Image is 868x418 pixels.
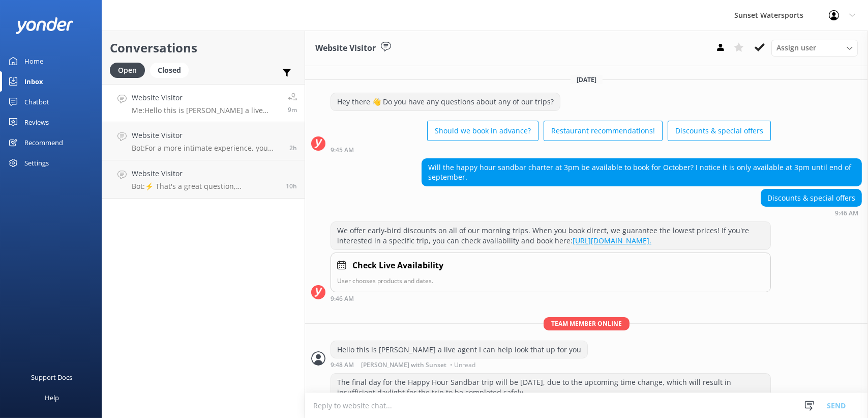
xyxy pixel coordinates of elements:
[288,105,297,114] span: Sep 07 2025 08:48am (UTC -05:00) America/Cancun
[761,189,861,207] div: Discounts & special offers
[102,160,305,199] a: Website VisitorBot:⚡ That's a great question, unfortunately I do not know the answer. I'm going t...
[315,42,376,55] h3: Website Visitor
[771,40,858,56] div: Assign User
[24,112,49,132] div: Reviews
[132,106,280,115] p: Me: Hello this is [PERSON_NAME] a live agent I can help look that up for you
[24,71,43,92] div: Inbox
[289,144,297,152] span: Sep 07 2025 06:42am (UTC -05:00) America/Cancun
[24,51,43,71] div: Home
[132,168,278,179] h4: Website Visitor
[102,122,305,160] a: Website VisitorBot:For a more intimate experience, you might consider our 15ft Boston Whaler (Coz...
[337,276,764,286] p: User chooses products and dates.
[761,209,862,216] div: Sep 07 2025 08:46am (UTC -05:00) America/Cancun
[331,147,354,153] strong: 9:45 AM
[422,159,861,186] div: Will the happy hour sandbar charter at 3pm be available to book for October? I notice it is only ...
[132,130,282,141] h4: Website Visitor
[110,38,297,58] h2: Conversations
[132,92,280,103] h4: Website Visitor
[110,64,150,75] a: Open
[32,367,73,387] div: Support Docs
[331,93,560,110] div: Hey there 👋 Do you have any questions about any of our trips?
[331,222,770,249] div: We offer early-bird discounts on all of our morning trips. When you book direct, we guarantee the...
[331,374,770,401] div: The final day for the Happy Hour Sandbar trip will be [DATE], due to the upcoming time change, wh...
[331,341,587,358] div: Hello this is [PERSON_NAME] a live agent I can help look that up for you
[668,121,771,141] button: Discounts & special offers
[132,144,282,153] p: Bot: For a more intimate experience, you might consider our 15ft Boston Whaler (Cozy Cruiser), wh...
[24,132,63,153] div: Recommend
[331,146,771,153] div: Sep 07 2025 08:45am (UTC -05:00) America/Cancun
[835,210,858,216] strong: 9:46 AM
[427,121,538,141] button: Should we book in advance?
[571,75,603,84] span: [DATE]
[102,84,305,122] a: Website VisitorMe:Hello this is [PERSON_NAME] a live agent I can help look that up for you9m
[286,182,297,190] span: Sep 06 2025 10:30pm (UTC -05:00) America/Cancun
[450,362,475,368] span: • Unread
[573,236,651,245] a: [URL][DOMAIN_NAME].
[544,121,663,141] button: Restaurant recommendations!
[544,317,630,330] span: Team member online
[776,42,816,53] span: Assign user
[110,63,145,78] div: Open
[361,362,446,368] span: [PERSON_NAME] with Sunset
[331,295,771,302] div: Sep 07 2025 08:46am (UTC -05:00) America/Cancun
[331,362,354,368] strong: 9:48 AM
[331,296,354,302] strong: 9:46 AM
[150,64,194,75] a: Closed
[352,259,443,272] h4: Check Live Availability
[24,92,49,112] div: Chatbot
[150,63,189,78] div: Closed
[45,387,59,408] div: Help
[15,17,74,34] img: yonder-white-logo.png
[331,361,588,368] div: Sep 07 2025 08:48am (UTC -05:00) America/Cancun
[24,153,49,173] div: Settings
[132,182,278,191] p: Bot: ⚡ That's a great question, unfortunately I do not know the answer. I'm going to reach out to...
